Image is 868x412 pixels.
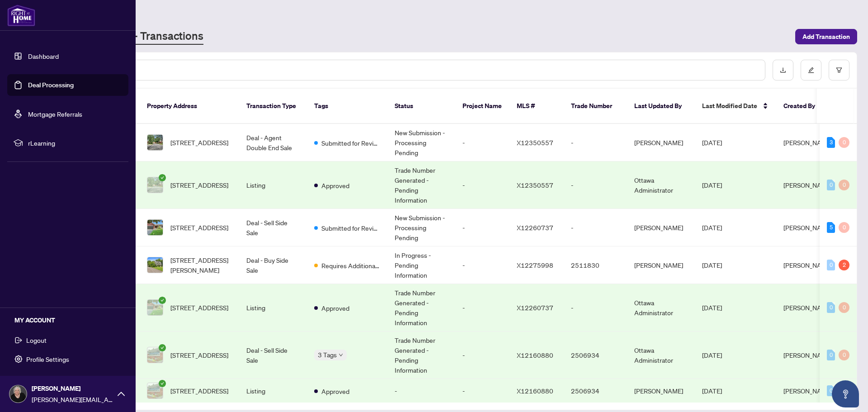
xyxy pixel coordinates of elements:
[321,138,380,148] span: Submitted for Review
[321,303,349,313] span: Approved
[147,220,163,235] img: thumbnail-img
[32,384,113,393] span: [PERSON_NAME]
[517,181,553,189] span: X12350557
[627,246,695,284] td: [PERSON_NAME]
[702,351,722,359] span: [DATE]
[387,89,455,124] th: Status
[159,380,166,387] span: check-circle
[455,209,509,246] td: -
[783,351,832,359] span: [PERSON_NAME]
[839,260,849,270] div: 2
[827,302,835,313] div: 0
[827,260,835,270] div: 0
[783,303,832,312] span: [PERSON_NAME]
[517,261,553,269] span: X12275998
[564,331,627,379] td: 2506934
[159,297,166,304] span: check-circle
[832,380,859,407] button: Open asap
[28,110,82,118] a: Mortgage Referrals
[387,246,455,284] td: In Progress - Pending Information
[564,284,627,331] td: -
[28,138,122,148] span: rLearning
[783,387,832,395] span: [PERSON_NAME]
[455,89,509,124] th: Project Name
[455,331,509,379] td: -
[517,351,553,359] span: X12160880
[455,379,509,403] td: -
[827,180,835,190] div: 0
[321,223,380,233] span: Submitted for Review
[564,246,627,284] td: 2511830
[455,161,509,209] td: -
[147,177,163,193] img: thumbnail-img
[455,124,509,161] td: -
[783,223,832,232] span: [PERSON_NAME]
[455,284,509,331] td: -
[829,60,849,81] button: filter
[695,89,776,124] th: Last Modified Date
[564,89,627,124] th: Trade Number
[802,29,850,44] span: Add Transaction
[9,385,27,403] img: Profile Icon
[839,302,849,313] div: 0
[827,222,835,233] div: 5
[387,124,455,161] td: New Submission - Processing Pending
[702,261,722,269] span: [DATE]
[339,353,343,357] span: down
[147,300,163,315] img: thumbnail-img
[321,386,349,396] span: Approved
[7,351,128,367] button: Profile Settings
[702,303,722,312] span: [DATE]
[836,67,842,73] span: filter
[147,383,163,398] img: thumbnail-img
[170,223,228,232] span: [STREET_ADDRESS]
[564,209,627,246] td: -
[455,246,509,284] td: -
[239,89,307,124] th: Transaction Type
[239,284,307,331] td: Listing
[783,138,832,147] span: [PERSON_NAME]
[795,29,857,44] button: Add Transaction
[170,386,228,396] span: [STREET_ADDRESS]
[627,379,695,403] td: [PERSON_NAME]
[159,344,166,351] span: check-circle
[776,89,830,124] th: Created By
[170,255,232,275] span: [STREET_ADDRESS][PERSON_NAME]
[7,332,128,348] button: Logout
[26,352,69,366] span: Profile Settings
[702,138,722,147] span: [DATE]
[147,135,163,150] img: thumbnail-img
[839,350,849,360] div: 0
[387,331,455,379] td: Trade Number Generated - Pending Information
[239,161,307,209] td: Listing
[702,223,722,232] span: [DATE]
[564,379,627,403] td: 2506934
[801,60,821,81] button: edit
[702,387,722,395] span: [DATE]
[239,124,307,161] td: Deal - Agent Double End Sale
[147,347,163,363] img: thumbnail-img
[839,180,849,190] div: 0
[839,137,849,148] div: 0
[517,223,553,232] span: X12260737
[702,181,722,189] span: [DATE]
[387,379,455,403] td: -
[627,331,695,379] td: Ottawa Administrator
[170,137,228,147] span: [STREET_ADDRESS]
[170,180,228,190] span: [STREET_ADDRESS]
[509,89,564,124] th: MLS #
[627,89,695,124] th: Last Updated By
[387,161,455,209] td: Trade Number Generated - Pending Information
[627,124,695,161] td: [PERSON_NAME]
[239,209,307,246] td: Deal - Sell Side Sale
[517,138,553,147] span: X12350557
[517,387,553,395] span: X12160880
[827,350,835,360] div: 0
[564,161,627,209] td: -
[307,89,387,124] th: Tags
[517,303,553,312] span: X12260737
[14,315,128,325] h5: MY ACCOUNT
[159,174,166,181] span: check-circle
[564,124,627,161] td: -
[321,180,349,190] span: Approved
